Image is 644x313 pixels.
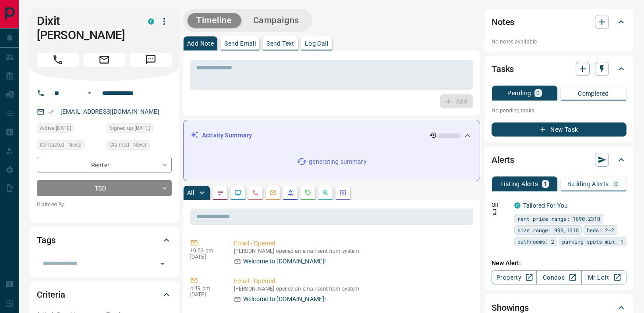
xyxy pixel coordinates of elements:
a: Condos [536,270,581,284]
p: generating summary [309,157,366,166]
div: Activity Summary [191,127,473,144]
p: 1 [544,181,547,187]
div: condos.ca [148,18,154,25]
div: condos.ca [514,202,520,209]
p: Claimed By: [37,201,172,209]
svg: Listing Alerts [287,189,294,196]
svg: Email Verified [48,109,54,115]
span: Signed up [DATE] [110,124,150,133]
h2: Alerts [492,153,514,167]
span: size range: 900,1318 [517,226,579,234]
a: Tailored For You [523,202,568,209]
svg: Agent Actions [340,189,347,196]
div: Tags [37,230,172,251]
span: rent price range: 1890,2310 [517,214,600,223]
p: New Alert: [492,259,626,268]
span: beds: 2-2 [587,226,614,234]
div: Tasks [492,58,626,79]
p: Pending [507,90,531,96]
svg: Opportunities [322,189,329,196]
div: Alerts [492,149,626,170]
p: Send Text [266,40,294,47]
button: Timeline [188,13,241,28]
a: Mr.Loft [581,270,626,284]
p: [PERSON_NAME] opened an email sent from system [234,286,470,292]
svg: Requests [304,189,311,196]
p: 0 [536,90,540,96]
p: Email - Opened [234,239,470,248]
p: Completed [578,90,609,97]
p: [DATE] [190,254,221,260]
a: [EMAIL_ADDRESS][DOMAIN_NAME] [60,108,159,115]
p: [DATE] [190,291,221,298]
button: Open [156,258,169,270]
p: 4:49 pm [190,285,221,291]
div: TBD [37,180,172,196]
p: Welcome to [DOMAIN_NAME]! [243,295,326,304]
svg: Calls [252,189,259,196]
h2: Criteria [37,288,65,302]
svg: Notes [217,189,224,196]
h2: Notes [492,15,514,29]
p: Add Note [187,40,214,47]
span: parking spots min: 1 [562,237,623,246]
button: Open [84,88,95,98]
a: Property [492,270,537,284]
p: Log Call [305,40,328,47]
div: Sun Aug 10 2025 [106,123,172,136]
svg: Lead Browsing Activity [234,189,241,196]
p: All [187,190,194,196]
p: No pending tasks [492,104,626,117]
p: [PERSON_NAME] opened an email sent from system [234,248,470,254]
span: Claimed - Never [110,140,147,149]
p: 10:53 pm [190,248,221,254]
p: Building Alerts [567,181,609,187]
div: Renter [37,157,172,173]
span: bathrooms: 2 [517,237,554,246]
h2: Tasks [492,62,514,76]
div: Sun Aug 10 2025 [37,123,102,136]
span: Call [37,53,79,67]
p: Off [492,201,509,209]
h2: Tags [37,233,55,247]
p: Activity Summary [202,131,252,140]
button: New Task [492,122,626,137]
p: Email - Opened [234,277,470,286]
p: 0 [614,181,618,187]
span: Message [130,53,172,67]
button: Campaigns [244,13,308,28]
h1: Dixit [PERSON_NAME] [37,14,135,42]
svg: Push Notification Only [492,209,498,215]
p: Send Email [224,40,256,47]
span: Active [DATE] [40,124,71,133]
div: Criteria [37,284,172,305]
span: Email [83,53,125,67]
p: No notes available [492,38,626,46]
svg: Emails [269,189,276,196]
p: Listing Alerts [500,181,538,187]
span: Contacted - Never [40,140,82,149]
div: Notes [492,11,626,32]
p: Welcome to [DOMAIN_NAME]! [243,257,326,266]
